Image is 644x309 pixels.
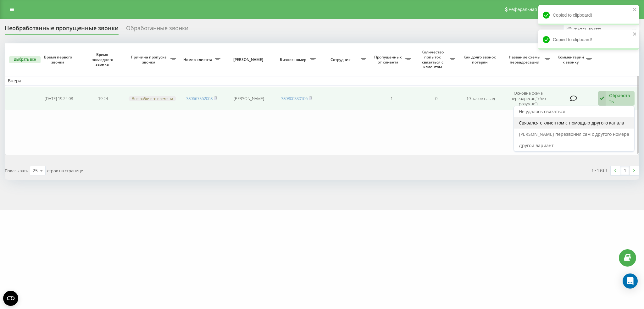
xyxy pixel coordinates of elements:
div: Обработанные звонки [126,25,188,35]
div: 25 [33,168,38,174]
button: Open CMP widget [3,291,18,306]
div: Обработать [609,92,631,104]
span: Комментарий к звонку [557,55,586,64]
button: close [633,31,637,37]
button: Выбрать все [9,56,41,63]
td: [PERSON_NAME] [224,87,274,110]
span: Причина пропуска звонка [128,55,170,64]
span: [PERSON_NAME] перезвонил сам с другого номера [519,131,629,137]
span: Показывать [5,168,28,174]
a: 380667562008 [186,96,213,101]
span: Название схемы переадресации [506,55,545,64]
td: 19:24 [81,87,125,110]
span: Как долго звонок потерян [464,55,498,64]
div: Вне рабочего времени [129,96,176,101]
div: Open Intercom Messenger [623,273,638,289]
div: Copied to clipboard! [538,5,639,25]
a: 1 [620,166,630,175]
td: 19 часов назад [458,87,503,110]
span: Номер клиента [182,57,215,62]
td: Вчера [5,76,639,86]
button: close [633,7,637,13]
span: Связался с клиентом с помощью другого канала [519,120,624,126]
span: Количество попыток связаться с клиентом [417,50,450,69]
td: 0 [414,87,458,110]
span: строк на странице [47,168,83,174]
a: 380800330106 [281,96,308,101]
span: Время последнего звонка [86,52,120,67]
td: [DATE] 19:24:08 [36,87,81,110]
span: Реферальная программа [508,7,560,12]
span: Другой вариант [519,142,554,148]
span: Не удалось связаться [519,108,565,114]
div: Необработанные пропущенные звонки [5,25,119,35]
span: Бизнес номер [278,57,310,62]
span: Пропущенных от клиента [373,55,405,64]
td: Основна схема переадресації (без розумної) [503,87,553,110]
td: 1 [369,87,414,110]
div: Copied to clipboard! [538,30,639,50]
span: [PERSON_NAME] [229,57,269,62]
span: Сотрудник [322,57,361,62]
span: Время первого звонка [42,55,76,64]
div: 1 - 1 из 1 [591,167,608,173]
